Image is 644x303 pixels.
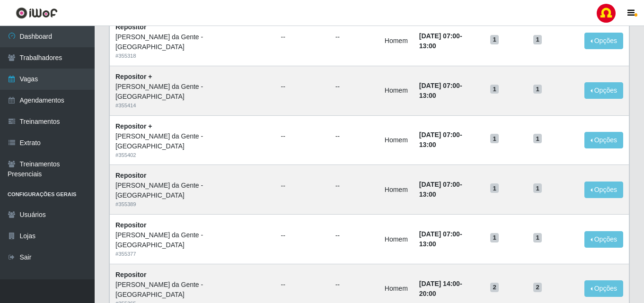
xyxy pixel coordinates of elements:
[419,141,436,148] time: 13:00
[419,290,436,297] time: 20:00
[490,85,499,94] span: 1
[379,215,414,264] td: Homem
[335,82,373,92] ul: --
[490,183,499,193] span: 1
[584,33,623,49] button: Opções
[533,283,542,292] span: 2
[584,182,623,198] button: Opções
[533,183,542,193] span: 1
[115,271,146,278] strong: Repositor
[115,82,270,102] div: [PERSON_NAME] da Gente - [GEOGRAPHIC_DATA]
[379,16,414,66] td: Homem
[115,200,270,208] div: # 355389
[419,131,462,148] strong: -
[490,35,499,44] span: 1
[490,134,499,143] span: 1
[115,221,146,229] strong: Repositor
[115,280,270,300] div: [PERSON_NAME] da Gente - [GEOGRAPHIC_DATA]
[419,32,460,40] time: [DATE] 07:00
[419,82,460,89] time: [DATE] 07:00
[16,7,58,19] img: CoreUI Logo
[281,181,324,191] ul: --
[115,181,270,200] div: [PERSON_NAME] da Gente - [GEOGRAPHIC_DATA]
[419,92,436,99] time: 13:00
[419,82,462,99] strong: -
[419,280,462,297] strong: -
[419,131,460,139] time: [DATE] 07:00
[584,132,623,148] button: Opções
[115,151,270,159] div: # 355402
[335,181,373,191] ul: --
[379,165,414,215] td: Homem
[335,280,373,290] ul: --
[335,32,373,42] ul: --
[490,283,499,292] span: 2
[490,233,499,242] span: 1
[379,66,414,115] td: Homem
[281,231,324,241] ul: --
[115,172,146,179] strong: Repositor
[584,231,623,248] button: Opções
[533,233,542,242] span: 1
[115,73,152,80] strong: Repositor +
[281,82,324,92] ul: --
[419,181,462,198] strong: -
[419,240,436,248] time: 13:00
[115,52,270,60] div: # 355318
[281,32,324,42] ul: --
[419,190,436,198] time: 13:00
[115,250,270,258] div: # 355377
[281,280,324,290] ul: --
[419,42,436,50] time: 13:00
[419,230,460,238] time: [DATE] 07:00
[419,280,460,287] time: [DATE] 14:00
[281,131,324,141] ul: --
[335,131,373,141] ul: --
[533,85,542,94] span: 1
[115,122,152,130] strong: Repositor +
[419,230,462,248] strong: -
[419,181,460,188] time: [DATE] 07:00
[533,134,542,143] span: 1
[115,102,270,110] div: # 355414
[379,115,414,165] td: Homem
[533,35,542,44] span: 1
[115,23,146,31] strong: Repositor
[584,280,623,297] button: Opções
[419,32,462,50] strong: -
[335,231,373,241] ul: --
[584,82,623,99] button: Opções
[115,230,270,250] div: [PERSON_NAME] da Gente - [GEOGRAPHIC_DATA]
[115,32,270,52] div: [PERSON_NAME] da Gente - [GEOGRAPHIC_DATA]
[115,131,270,151] div: [PERSON_NAME] da Gente - [GEOGRAPHIC_DATA]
